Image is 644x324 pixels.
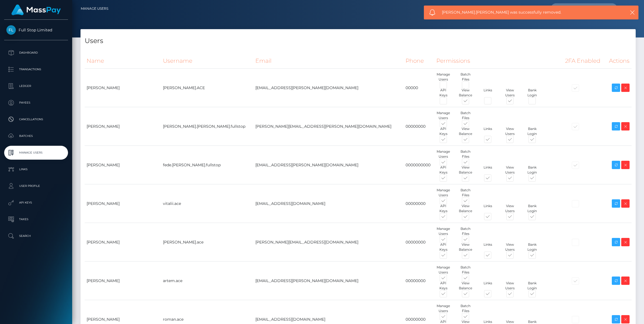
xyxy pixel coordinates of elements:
[6,25,16,35] img: Full Stop Limited
[454,165,477,175] div: View Balance
[85,262,161,300] td: [PERSON_NAME]
[161,53,254,69] th: Username
[521,204,543,214] div: Bank Login
[521,242,543,252] div: Bank Login
[499,204,521,214] div: View Users
[4,27,68,32] span: Full Stop Limited
[11,4,61,15] img: MassPay Logo
[432,265,454,275] div: Manage Users
[442,9,612,15] span: [PERSON_NAME].[PERSON_NAME] was successfully removed.
[85,36,632,46] h4: Users
[85,223,161,262] td: [PERSON_NAME]
[432,226,454,236] div: Manage Users
[454,281,477,291] div: View Balance
[432,110,454,120] div: Manage Users
[6,115,66,124] p: Cancellations
[161,223,254,262] td: [PERSON_NAME].ace
[432,281,454,291] div: API Keys
[6,65,66,74] p: Transactions
[6,199,66,207] p: API Keys
[81,3,108,14] a: Manage Users
[454,303,477,313] div: Batch Files
[432,126,454,136] div: API Keys
[6,49,66,57] p: Dashboard
[477,281,499,291] div: Links
[477,165,499,175] div: Links
[404,107,435,146] td: 00000000
[6,132,66,140] p: Batches
[4,112,68,126] a: Cancellations
[454,188,477,198] div: Batch Files
[4,212,68,226] a: Taxes
[6,165,66,174] p: Links
[253,107,403,146] td: [PERSON_NAME][EMAIL_ADDRESS][PERSON_NAME][DOMAIN_NAME]
[6,182,66,190] p: User Profile
[551,3,603,14] input: Search...
[6,232,66,240] p: Search
[253,223,403,262] td: [PERSON_NAME][EMAIL_ADDRESS][DOMAIN_NAME]
[253,53,403,69] th: Email
[454,265,477,275] div: Batch Files
[521,88,543,98] div: Bank Login
[432,188,454,198] div: Manage Users
[85,107,161,146] td: [PERSON_NAME]
[454,242,477,252] div: View Balance
[454,72,477,82] div: Batch Files
[563,53,605,69] th: 2FA Enabled
[432,242,454,252] div: API Keys
[85,146,161,184] td: [PERSON_NAME]
[499,281,521,291] div: View Users
[4,196,68,210] a: API Keys
[253,262,403,300] td: [EMAIL_ADDRESS][PERSON_NAME][DOMAIN_NAME]
[499,165,521,175] div: View Users
[477,204,499,214] div: Links
[521,165,543,175] div: Bank Login
[404,146,435,184] td: 0000000000
[454,126,477,136] div: View Balance
[4,146,68,160] a: Manage Users
[4,62,68,76] a: Transactions
[161,107,254,146] td: [PERSON_NAME].[PERSON_NAME].fullstop
[432,88,454,98] div: API Keys
[454,149,477,159] div: Batch Files
[161,262,254,300] td: artem.ace
[454,204,477,214] div: View Balance
[499,242,521,252] div: View Users
[477,126,499,136] div: Links
[454,110,477,120] div: Batch Files
[454,226,477,236] div: Batch Files
[404,53,435,69] th: Phone
[85,184,161,223] td: [PERSON_NAME]
[499,88,521,98] div: View Users
[432,165,454,175] div: API Keys
[4,79,68,93] a: Ledger
[404,262,435,300] td: 00000000
[6,215,66,223] p: Taxes
[404,223,435,262] td: 00000000
[477,88,499,98] div: Links
[85,69,161,107] td: [PERSON_NAME]
[4,46,68,60] a: Dashboard
[605,53,632,69] th: Actions
[477,242,499,252] div: Links
[161,69,254,107] td: [PERSON_NAME].ACE
[4,162,68,176] a: Links
[253,69,403,107] td: [EMAIL_ADDRESS][PERSON_NAME][DOMAIN_NAME]
[432,204,454,214] div: API Keys
[404,69,435,107] td: 00000
[499,126,521,136] div: View Users
[85,53,161,69] th: Name
[161,184,254,223] td: vitalii.ace
[432,72,454,82] div: Manage Users
[521,126,543,136] div: Bank Login
[4,179,68,193] a: User Profile
[6,149,66,157] p: Manage Users
[4,96,68,110] a: Payees
[4,129,68,143] a: Batches
[454,88,477,98] div: View Balance
[432,303,454,313] div: Manage Users
[432,149,454,159] div: Manage Users
[521,281,543,291] div: Bank Login
[6,82,66,90] p: Ledger
[6,99,66,107] p: Payees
